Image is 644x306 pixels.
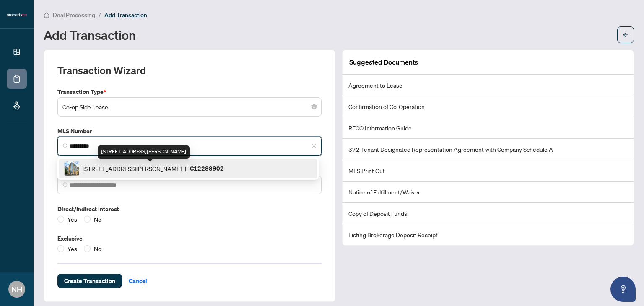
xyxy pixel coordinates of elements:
p: C12288902 [190,163,224,173]
span: Create Transaction [64,274,115,288]
span: Cancel [129,274,147,288]
img: IMG-C12288902_1.jpg [65,161,79,176]
li: Copy of Deposit Funds [343,203,634,224]
span: Yes [64,244,80,253]
span: close-circle [312,104,317,109]
li: Confirmation of Co-Operation [343,96,634,117]
li: RECO Information Guide [343,117,634,139]
span: [STREET_ADDRESS][PERSON_NAME] [83,164,182,173]
li: / [99,10,101,20]
label: Direct/Indirect Interest [57,205,322,214]
label: Transaction Type [57,87,322,96]
button: Cancel [122,274,154,288]
img: search_icon [63,143,68,148]
li: Notice of Fulfillment/Waiver [343,182,634,203]
span: Add Transaction [104,11,147,19]
li: Listing Brokerage Deposit Receipt [343,224,634,245]
li: MLS Print Out [343,160,634,182]
h1: Add Transaction [44,28,136,41]
span: No [91,215,105,224]
article: Suggested Documents [349,57,418,67]
label: Exclusive [57,234,322,243]
span: Deal Processing [53,11,95,19]
span: close [312,143,317,148]
span: | [185,164,187,173]
label: MLS Number [57,127,322,136]
img: logo [7,13,27,18]
span: NH [11,283,22,295]
img: search_icon [63,182,68,187]
span: Yes [64,215,80,224]
div: [STREET_ADDRESS][PERSON_NAME] [98,145,190,159]
span: arrow-left [623,32,628,38]
button: Open asap [610,277,636,302]
li: 372 Tenant Designated Representation Agreement with Company Schedule A [343,139,634,160]
li: Agreement to Lease [343,75,634,96]
h2: Transaction Wizard [57,64,146,77]
span: home [44,12,49,18]
span: Co-op Side Lease [62,99,317,115]
span: No [91,244,105,253]
button: Create Transaction [57,274,122,288]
